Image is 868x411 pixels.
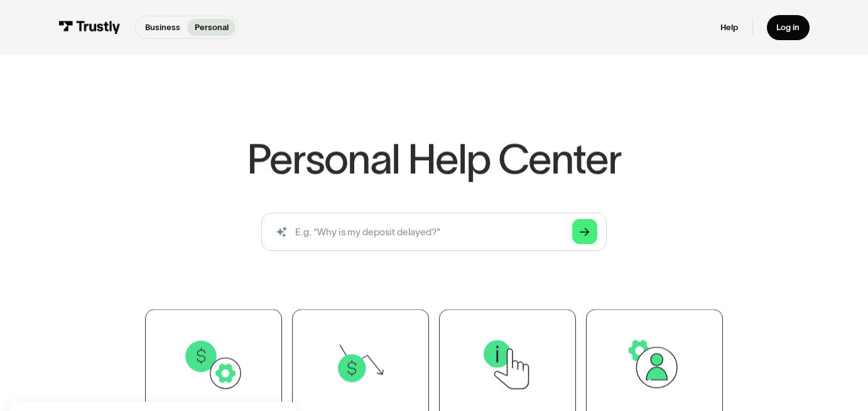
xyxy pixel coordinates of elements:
input: search [261,213,607,251]
a: Help [720,22,738,33]
h1: Personal Help Center [247,139,621,180]
p: Business [145,21,180,34]
form: Search [261,213,607,251]
a: Personal [187,19,236,36]
p: Personal [195,21,229,34]
div: Log in [776,22,800,33]
a: Log in [767,15,809,40]
a: Business [138,19,188,36]
img: Trustly Logo [58,21,121,34]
